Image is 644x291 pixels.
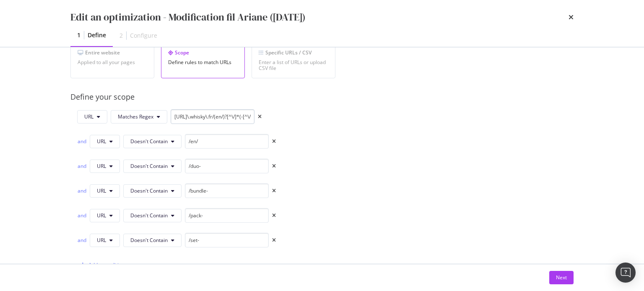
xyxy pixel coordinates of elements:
[88,31,106,39] div: Define
[130,212,168,219] span: Doesn't Contain
[569,10,574,24] div: times
[97,138,106,145] span: URL
[77,138,86,145] div: and
[70,92,615,103] div: Define your scope
[97,187,106,194] span: URL
[259,59,328,71] div: Enter a list of URLs or upload CSV file
[90,160,120,173] button: URL
[77,162,86,170] div: and
[78,59,147,65] div: Applied to all your pages
[259,49,328,56] div: Specific URLs / CSV
[70,10,306,24] div: Edit an optimization - Modification fil Ariane ([DATE])
[272,188,276,193] div: times
[168,59,238,65] div: Define rules to match URLs
[84,113,93,120] span: URL
[123,209,182,222] button: Doesn't Contain
[168,49,238,56] div: Scope
[97,162,106,170] span: URL
[272,164,276,169] div: times
[119,31,123,40] div: 2
[123,234,182,247] button: Doesn't Contain
[90,209,120,222] button: URL
[77,187,86,194] div: and
[77,258,125,272] button: Add a condition
[130,237,168,244] span: Doesn't Contain
[130,162,168,170] span: Doesn't Contain
[272,213,276,218] div: times
[615,263,636,283] div: Open Intercom Messenger
[97,237,106,244] span: URL
[118,113,153,120] span: Matches Regex
[123,160,182,173] button: Doesn't Contain
[78,49,147,56] div: Entire website
[123,135,182,148] button: Doesn't Contain
[272,139,276,144] div: times
[97,212,106,219] span: URL
[549,271,574,284] button: Next
[130,138,168,145] span: Doesn't Contain
[77,31,80,39] div: 1
[258,114,262,119] div: times
[90,135,120,148] button: URL
[130,31,157,40] div: Configure
[123,184,182,198] button: Doesn't Contain
[111,110,167,124] button: Matches Regex
[77,212,86,219] div: and
[77,237,86,244] div: and
[77,110,107,124] button: URL
[88,261,125,268] div: Add a condition
[272,238,276,243] div: times
[90,184,120,198] button: URL
[130,187,168,194] span: Doesn't Contain
[556,274,567,281] div: Next
[90,234,120,247] button: URL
